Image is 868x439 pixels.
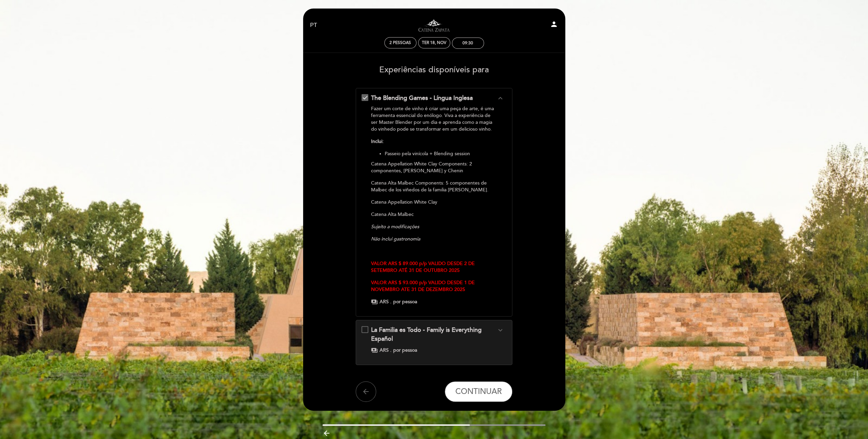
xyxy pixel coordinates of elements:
[494,94,507,103] button: expand_less
[371,199,496,206] p: Catena Appellation White Clay
[422,40,446,45] div: Ter 18, nov
[494,326,507,335] button: expand_more
[371,326,482,342] span: La Familia es Todo - Family is Everything Español
[371,180,496,193] p: Catena Alta Malbec Components: 5 componentes de Malbec de los viñedos de la familia [PERSON_NAME].
[371,224,419,230] em: Sujeito a modificações
[371,211,496,218] p: Catena Alta Malbec
[385,150,496,157] li: Passeio pela vinícola + Blending session
[323,429,331,437] i: arrow_backward
[371,347,378,354] span: payments
[455,387,502,396] span: CONTINUAR
[362,387,370,396] i: arrow_back
[371,105,496,133] p: Fazer um corte de vinho é criar uma peça de arte, é uma ferramenta essencial do enólogo. Viva a e...
[389,40,411,45] span: 2 pessoas
[393,347,417,354] span: por pessoa
[379,65,489,75] span: Experiências disponíveis para
[371,261,475,273] strong: VALOR ARS $ 89.000 p/p VALIDO DESDE 2 DE SETEMBRO ATÉ 31 DE OUTUBRO 2025
[371,138,384,144] strong: Inclui:
[392,16,477,35] a: Visitas y degustaciones en La Pirámide
[463,41,473,46] div: 09:30
[550,20,558,28] i: person
[380,298,392,305] span: ARS .
[356,381,376,402] button: arrow_back
[550,20,558,31] button: person
[361,94,507,305] md-checkbox: The Blending Games - Língua Inglesa expand_more Fazer um corte de vinho é criar uma peça de arte,...
[371,236,420,242] em: Não inclui gastronomia
[445,381,512,402] button: CONTINUAR
[371,94,473,102] span: The Blending Games - Língua Inglesa
[380,347,392,354] span: ARS .
[496,326,504,334] i: expand_more
[371,161,496,174] p: Catena Appellation White Clay Components: 2 componentes, [PERSON_NAME] y Chenin
[393,298,417,305] span: por pessoa
[361,326,507,353] md-checkbox: La Familia es Todo - Family is Everything Español expand_more Da Itália a Mendoza, do Bonarda ao ...
[371,298,378,305] span: payments
[496,94,504,102] i: expand_less
[371,280,475,292] strong: VALOR ARS $ 93.000 p/p VALIDO DESDE 1 DE NOVEMBRO ATE 31 DE DEZEMBRO 2025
